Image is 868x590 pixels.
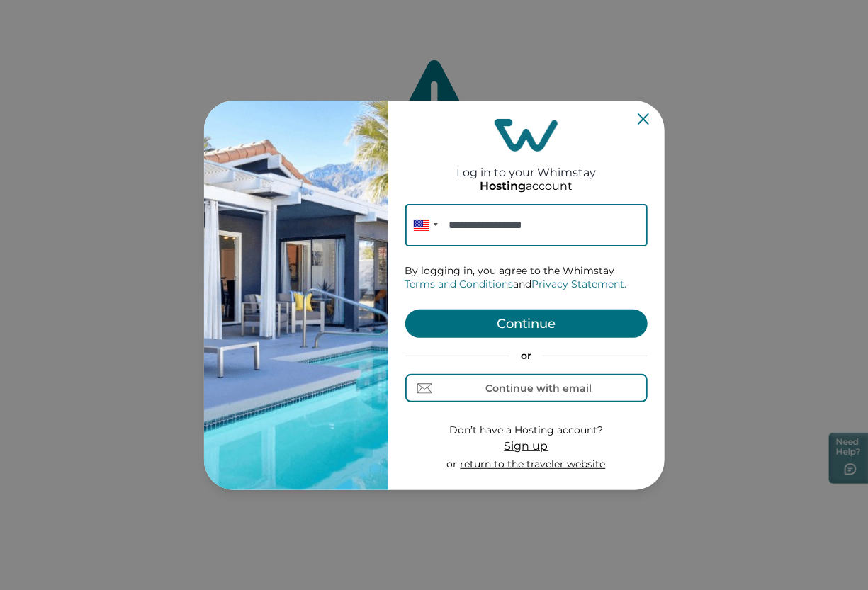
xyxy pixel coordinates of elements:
[405,349,648,363] p: or
[456,152,596,179] h2: Log in to your Whimstay
[447,458,606,472] p: or
[204,101,388,490] img: auth-banner
[405,264,648,292] p: By logging in, you agree to the Whimstay and
[505,439,548,453] span: Sign up
[461,458,606,470] a: return to the traveler website
[485,382,592,394] div: Continue with email
[405,278,514,290] a: Terms and Conditions
[480,179,526,193] p: Hosting
[495,119,558,152] img: login-logo
[638,113,649,125] button: Close
[480,179,573,193] p: account
[405,310,648,338] button: Continue
[405,374,648,402] button: Continue with email
[532,278,627,290] a: Privacy Statement.
[447,424,606,438] p: Don’t have a Hosting account?
[405,204,442,246] div: United States: + 1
